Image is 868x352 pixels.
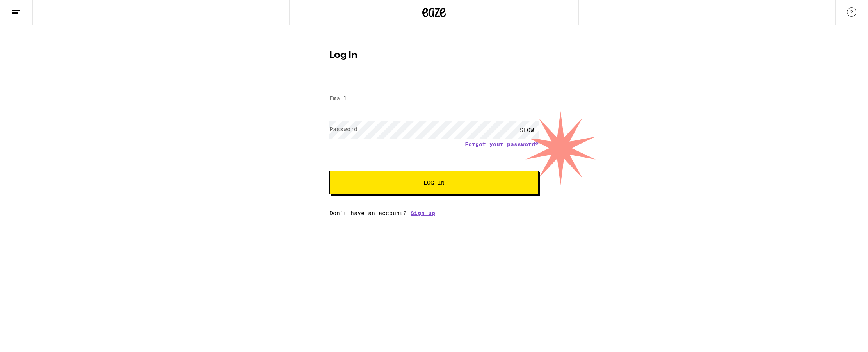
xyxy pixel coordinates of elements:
label: Password [329,126,358,132]
span: Log In [423,180,445,185]
div: Don't have an account? [329,210,539,216]
input: Email [329,90,539,108]
div: SHOW [515,121,539,139]
button: Log In [329,171,539,194]
h1: Log In [329,51,539,60]
a: Sign up [411,210,435,216]
a: Forgot your password? [465,141,539,148]
label: Email [329,95,347,101]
